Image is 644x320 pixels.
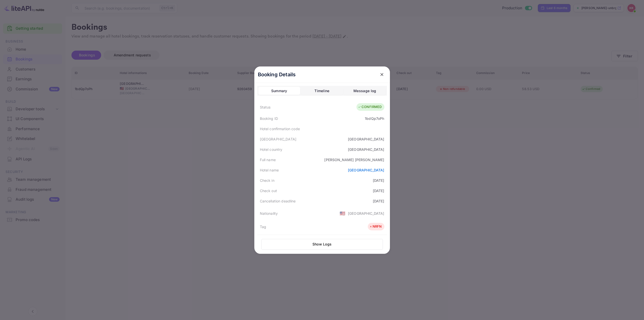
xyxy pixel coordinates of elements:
[260,126,300,131] div: Hotel confirmation code
[258,87,300,95] button: Summary
[258,71,296,78] p: Booking Details
[373,178,384,183] div: [DATE]
[301,87,343,95] button: Timeline
[271,88,287,94] div: Summary
[260,188,277,193] div: Check out
[353,88,376,94] div: Message log
[260,116,278,121] div: Booking ID
[358,104,382,110] div: CONFIRMED
[373,198,384,204] div: [DATE]
[369,224,382,229] div: NRFN
[260,198,296,204] div: Cancellation deadline
[344,87,386,95] button: Message log
[260,136,297,142] div: [GEOGRAPHIC_DATA]
[373,188,384,193] div: [DATE]
[260,147,283,152] div: Hotel country
[314,88,329,94] div: Timeline
[348,136,384,142] div: [GEOGRAPHIC_DATA]
[324,157,384,162] div: [PERSON_NAME] [PERSON_NAME]
[260,104,271,110] div: Status
[260,211,278,216] div: Nationality
[260,157,276,162] div: Full name
[365,116,384,121] div: 1bdQp7oPh
[377,70,386,79] button: close
[260,167,279,173] div: Hotel name
[261,239,383,250] button: Show Logs
[348,211,384,216] div: [GEOGRAPHIC_DATA]
[348,168,384,172] a: [GEOGRAPHIC_DATA]
[260,178,274,183] div: Check in
[340,209,345,218] span: United States
[348,147,384,152] div: [GEOGRAPHIC_DATA]
[260,224,266,229] div: Tag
